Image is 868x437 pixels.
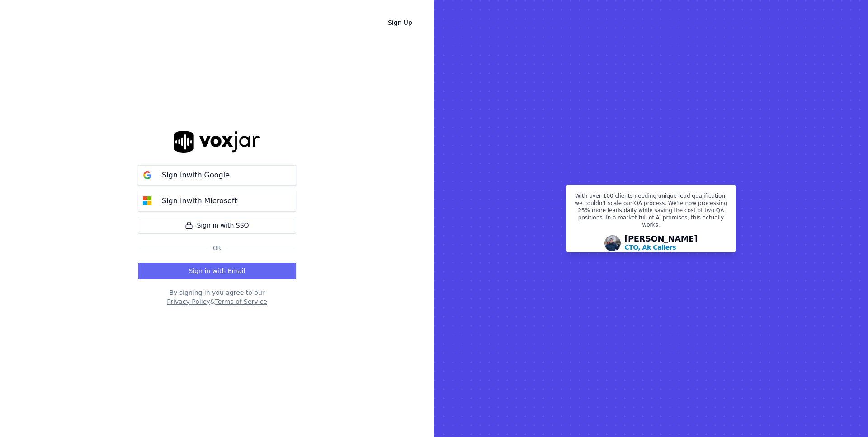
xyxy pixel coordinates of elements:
a: Sign Up [381,14,420,31]
p: Sign in with Microsoft [162,195,237,206]
img: google Sign in button [138,166,156,184]
div: By signing in you agree to our & [138,288,296,306]
img: microsoft Sign in button [138,192,156,210]
span: Or [209,245,225,252]
button: Terms of Service [215,297,267,306]
a: Sign in with SSO [138,217,296,234]
p: CTO, Ak Callers [624,243,676,252]
button: Sign inwith Microsoft [138,191,296,211]
button: Sign in with Email [138,263,296,279]
img: logo [174,131,260,152]
img: Avatar [604,235,621,251]
p: With over 100 clients needing unique lead qualification, we couldn't scale our QA process. We're ... [572,192,730,232]
div: [PERSON_NAME] [624,235,698,252]
p: Sign in with Google [162,170,230,181]
button: Sign inwith Google [138,165,296,186]
button: Privacy Policy [167,297,210,306]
